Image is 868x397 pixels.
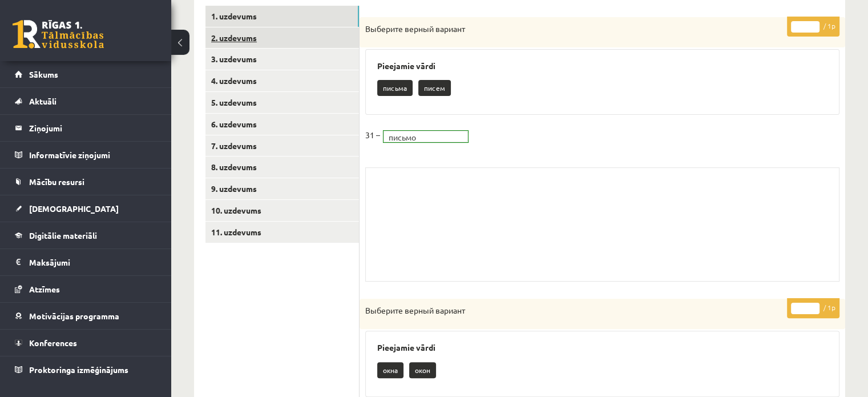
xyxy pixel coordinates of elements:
[15,61,157,87] a: Sākums
[15,222,157,248] a: Digitālie materiāli
[365,305,465,315] span: Выберите верный вариант
[205,114,359,135] a: 6. uzdevums
[15,303,157,329] a: Motivācijas programma
[15,88,157,114] a: Aktuāli
[29,69,58,79] span: Sākums
[15,115,157,141] a: Ziņojumi
[205,157,359,178] a: 8. uzdevums
[205,135,359,157] a: 7. uzdevums
[205,200,359,221] a: 10. uzdevums
[383,131,468,142] a: письмо
[377,80,413,96] p: письма
[15,276,157,302] a: Atzīmes
[205,70,359,91] a: 4. uzdevums
[15,195,157,222] a: [DEMOGRAPHIC_DATA]
[205,49,359,70] a: 3. uzdevums
[29,96,56,106] span: Aktuāli
[15,330,157,356] a: Konferences
[13,20,104,49] a: Rīgas 1. Tālmācības vidusskola
[205,27,359,49] a: 2. uzdevums
[29,115,157,141] legend: Ziņojumi
[377,61,827,71] h3: Pieejamie vārdi
[205,6,359,27] a: 1. uzdevums
[377,362,403,378] p: окна
[15,142,157,168] a: Informatīvie ziņojumi
[205,178,359,199] a: 9. uzdevums
[205,92,359,113] a: 5. uzdevums
[29,230,97,240] span: Digitālie materiāli
[29,311,119,321] span: Motivācijas programma
[29,338,77,348] span: Konferences
[29,364,128,375] span: Proktoringa izmēģinājums
[29,203,119,214] span: [DEMOGRAPHIC_DATA]
[409,362,436,378] p: окон
[205,222,359,243] a: 11. uzdevums
[389,131,453,143] span: письмо
[15,169,157,195] a: Mācību resursi
[787,17,839,37] p: / 1p
[15,249,157,275] a: Maksājumi
[787,298,839,318] p: / 1p
[377,343,827,352] h3: Pieejamie vārdi
[29,249,157,275] legend: Maksājumi
[29,142,157,168] legend: Informatīvie ziņojumi
[15,356,157,383] a: Proktoringa izmēģinājums
[29,177,84,187] span: Mācību resursi
[418,80,451,96] p: писем
[365,23,465,34] span: Выберите верный вариант
[29,284,60,294] span: Atzīmes
[365,126,380,143] p: 31 –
